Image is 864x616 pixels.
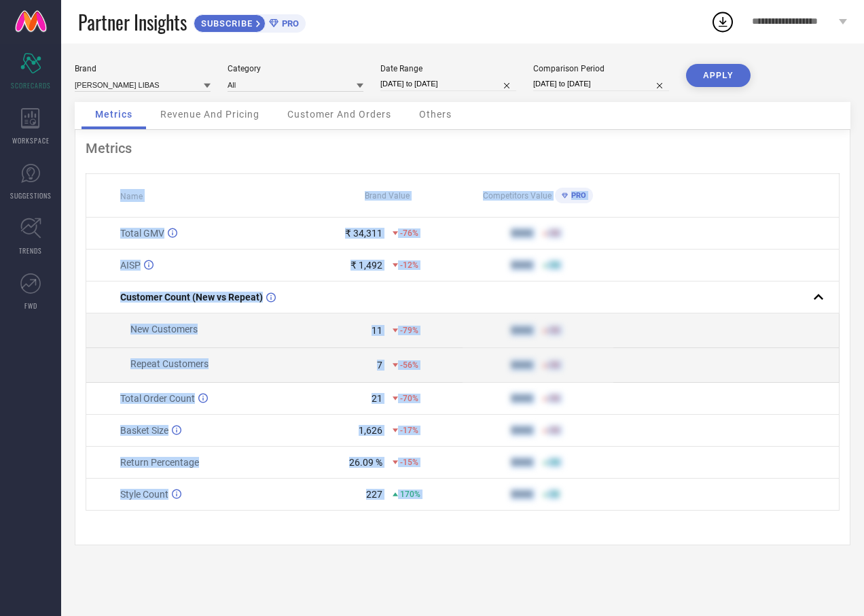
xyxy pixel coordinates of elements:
[511,360,533,371] div: 9999
[120,489,168,500] span: Style Count
[19,245,42,256] span: TRENDS
[365,191,410,201] span: Brand Value
[120,425,168,436] span: Basket Size
[511,260,533,271] div: 9999
[550,426,560,435] span: 50
[511,325,533,336] div: 9999
[511,393,533,404] div: 9999
[10,190,52,201] span: SUGGESTIONS
[511,489,533,500] div: 9999
[130,358,209,369] span: Repeat Customers
[550,260,560,270] span: 50
[400,490,420,499] span: 170%
[278,18,299,29] span: PRO
[400,426,418,435] span: -17%
[533,77,669,91] input: Select comparison period
[511,457,533,468] div: 9999
[12,135,50,146] span: WORKSPACE
[400,458,418,467] span: -15%
[400,228,418,238] span: -76%
[194,18,256,29] span: SUBSCRIBE
[366,489,382,500] div: 227
[380,77,516,91] input: Select date range
[483,191,552,201] span: Competitors Value
[11,80,51,90] span: SCORECARDS
[120,192,143,201] span: Name
[400,260,418,270] span: -12%
[95,109,132,120] span: Metrics
[194,11,306,33] a: SUBSCRIBEPRO
[372,393,382,404] div: 21
[287,109,391,120] span: Customer And Orders
[120,292,263,303] span: Customer Count (New vs Repeat)
[400,360,418,370] span: -56%
[511,425,533,436] div: 9999
[710,10,735,34] div: Open download list
[120,228,164,239] span: Total GMV
[550,458,560,467] span: 50
[120,457,199,468] span: Return Percentage
[419,109,452,120] span: Others
[350,260,382,271] div: ₹ 1,492
[86,140,840,156] div: Metrics
[24,301,37,311] span: FWD
[400,394,418,403] span: -70%
[568,191,586,200] span: PRO
[550,394,560,403] span: 50
[372,325,382,336] div: 11
[686,64,751,87] button: APPLY
[120,393,195,404] span: Total Order Count
[400,326,418,335] span: -79%
[550,360,560,370] span: 50
[349,457,382,468] div: 26.09 %
[75,64,211,73] div: Brand
[550,228,560,238] span: 50
[550,326,560,335] span: 50
[550,490,560,499] span: 50
[160,109,259,120] span: Revenue And Pricing
[377,360,382,371] div: 7
[78,8,187,36] span: Partner Insights
[130,324,198,335] span: New Customers
[359,425,382,436] div: 1,626
[120,260,141,271] span: AISP
[511,228,533,239] div: 9999
[345,228,382,239] div: ₹ 34,311
[380,64,516,73] div: Date Range
[228,64,363,73] div: Category
[533,64,669,73] div: Comparison Period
